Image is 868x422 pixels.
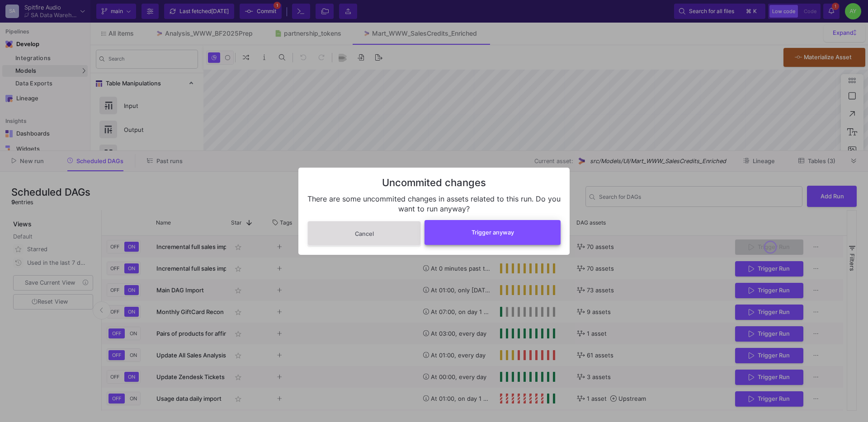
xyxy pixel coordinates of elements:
span: Trigger anyway [472,229,514,236]
div: There are some uncommited changes in assets related to this run. Do you want to run anyway? [307,194,561,214]
span: Cancel [355,230,374,237]
h3: Uncommited changes [307,177,561,188]
button: Trigger anyway [425,220,561,245]
button: Cancel [307,221,421,246]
